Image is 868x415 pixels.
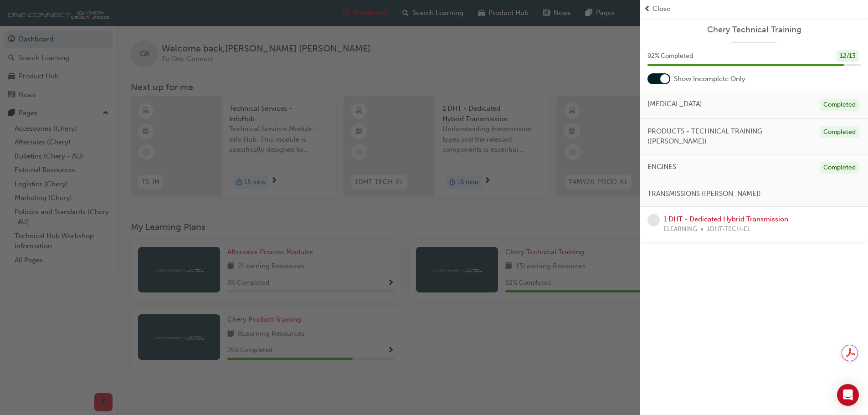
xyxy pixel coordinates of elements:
span: Close [652,4,670,14]
span: 92 % Completed [647,51,693,61]
span: ENGINES [647,162,676,172]
div: Completed [820,99,859,111]
div: Completed [820,126,859,138]
div: 12 / 13 [837,50,859,62]
span: ELEARNING [663,224,697,235]
div: Open Intercom Messenger [837,384,859,406]
span: TRANSMISSIONS ([PERSON_NAME]) [647,189,761,199]
button: prev-iconClose [644,4,864,14]
span: learningRecordVerb_NONE-icon [647,214,660,226]
span: Show Incomplete Only [674,74,745,84]
a: 1 DHT - Dedicated Hybrid Transmission [663,215,788,223]
span: [MEDICAL_DATA] [647,99,702,109]
span: 1DHT-TECH-EL [707,224,750,235]
a: Chery Technical Training [647,25,861,35]
div: Completed [820,162,859,174]
span: PRODUCTS - TECHNICAL TRAINING ([PERSON_NAME]) [647,126,813,147]
span: prev-icon [644,4,651,14]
